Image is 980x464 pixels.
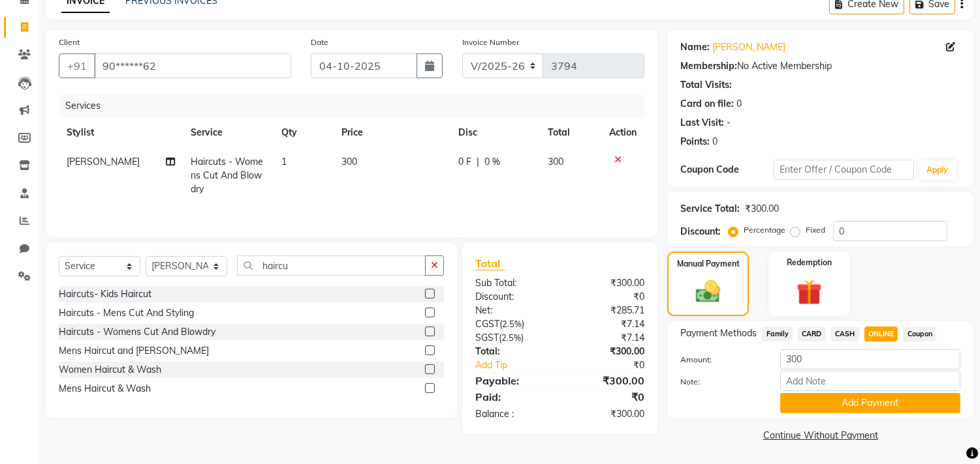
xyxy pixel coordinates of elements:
[798,326,826,341] span: CARD
[736,97,742,111] div: 0
[712,135,718,149] div: 0
[560,373,655,388] div: ₹300.00
[560,407,655,421] div: ₹300.00
[560,331,655,345] div: ₹7.14
[576,358,655,372] div: ₹0
[183,118,274,147] th: Service
[680,202,740,216] div: Service Total:
[774,160,913,180] input: Enter Offer / Coupon Code
[501,332,521,343] span: 2.5%
[334,118,450,147] th: Price
[727,116,731,130] div: -
[59,287,151,301] div: Haircuts- Kids Haircut
[919,160,956,180] button: Apply
[680,78,732,92] div: Total Visits:
[237,255,426,276] input: Search or Scan
[780,371,960,391] input: Add Note
[59,344,209,358] div: Mens Haircut and [PERSON_NAME]
[484,155,500,169] span: 0 %
[462,36,519,48] label: Invoice Number
[787,257,832,268] label: Redemption
[466,276,560,290] div: Sub Total:
[680,135,710,149] div: Points:
[466,304,560,317] div: Net:
[560,345,655,358] div: ₹300.00
[789,276,830,308] img: _gift.svg
[466,290,560,304] div: Discount:
[59,325,215,339] div: Haircuts - Womens Cut And Blowdry
[670,429,971,442] a: Continue Without Payment
[466,407,560,421] div: Balance :
[560,304,655,317] div: ₹285.71
[59,36,80,48] label: Client
[458,155,471,169] span: 0 F
[560,317,655,331] div: ₹7.14
[477,155,479,169] span: |
[466,389,560,405] div: Paid:
[680,59,737,73] div: Membership:
[680,225,721,239] div: Discount:
[60,94,654,118] div: Services
[274,118,334,147] th: Qty
[311,36,328,48] label: Date
[671,354,770,366] label: Amount:
[466,331,560,345] div: ( )
[541,118,602,147] th: Total
[831,326,859,341] span: CASH
[680,163,774,177] div: Coupon Code
[59,363,161,377] div: Women Haircut & Wash
[744,224,785,236] label: Percentage
[560,389,655,405] div: ₹0
[191,156,264,195] span: Haircuts - Womens Cut And Blowdry
[560,276,655,290] div: ₹300.00
[712,40,785,54] a: [PERSON_NAME]
[466,358,576,372] a: Add Tip
[671,376,770,388] label: Note:
[680,97,734,111] div: Card on file:
[680,326,757,340] span: Payment Methods
[67,156,140,167] span: [PERSON_NAME]
[601,118,644,147] th: Action
[59,118,183,147] th: Stylist
[59,382,151,396] div: Mens Haircut & Wash
[680,59,960,73] div: No Active Membership
[59,306,194,320] div: Haircuts - Mens Cut And Styling
[475,318,499,330] span: CGST
[903,326,936,341] span: Coupon
[548,156,564,167] span: 300
[560,290,655,304] div: ₹0
[745,202,779,216] div: ₹300.00
[466,373,560,388] div: Payable:
[341,156,357,167] span: 300
[475,257,505,270] span: Total
[450,118,540,147] th: Disc
[780,393,960,413] button: Add Payment
[680,116,724,130] div: Last Visit:
[864,326,898,341] span: ONLINE
[466,345,560,358] div: Total:
[59,53,95,78] button: +91
[94,53,291,78] input: Search by Name/Mobile/Email/Code
[677,258,740,270] label: Manual Payment
[466,317,560,331] div: ( )
[688,278,727,306] img: _cash.svg
[502,319,522,329] span: 2.5%
[475,332,499,343] span: SGST
[281,156,287,167] span: 1
[780,349,960,370] input: Amount
[680,40,710,54] div: Name:
[762,326,793,341] span: Family
[806,224,825,236] label: Fixed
